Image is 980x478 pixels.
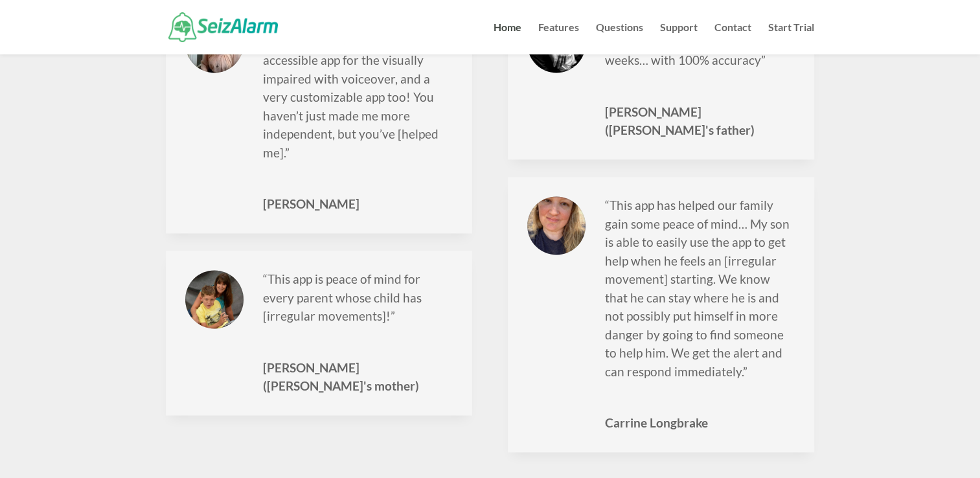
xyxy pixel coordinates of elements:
a: Start Trial [768,23,814,54]
a: Questions [596,23,643,54]
img: SeizAlarm [168,12,278,41]
span: [PERSON_NAME] [263,195,453,214]
a: Home [494,23,521,54]
a: Support [660,23,698,54]
span: “This app has helped our family gain some peace of mind… My son is able to easily use the app to ... [605,198,790,379]
span: Carrine Longbrake [605,414,795,433]
span: [PERSON_NAME] ([PERSON_NAME]'s mother) [263,359,453,396]
p: “Thank you for inventing, and developing SeizAlarm! It’s a very accessible app for the visually i... [263,14,453,174]
p: “This app is peace of mind for every parent whose child has [irregular movements]!” [263,270,453,338]
a: Contact [714,23,751,54]
a: Features [538,23,579,54]
span: [PERSON_NAME] ([PERSON_NAME]'s father) [605,103,795,140]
